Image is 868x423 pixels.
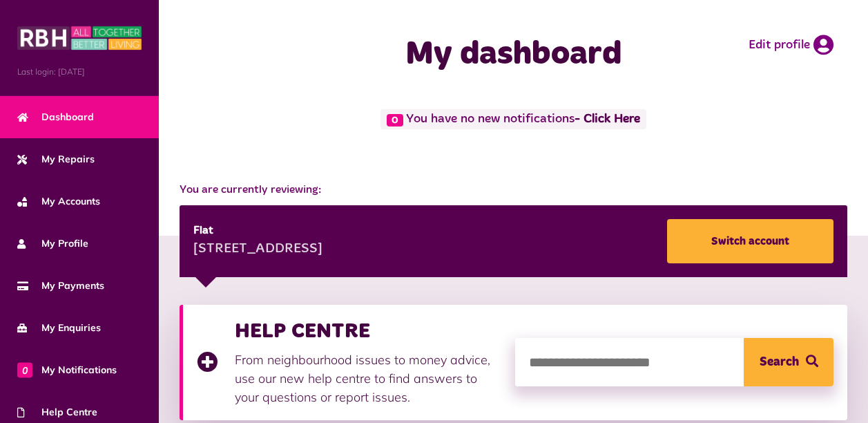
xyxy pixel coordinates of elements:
[760,338,799,386] span: Search
[17,24,142,52] img: MyRBH
[235,319,501,344] h3: HELP CENTRE
[17,321,101,335] span: My Enquiries
[744,338,833,386] button: Search
[17,110,94,124] span: Dashboard
[17,362,32,377] span: 0
[380,109,646,129] span: You have no new notifications
[575,113,640,126] a: - Click Here
[17,66,142,78] span: Last login: [DATE]
[17,152,95,167] span: My Repairs
[667,219,833,263] a: Switch account
[193,223,322,239] div: Flat
[235,350,501,406] p: From neighbourhood issues to money advice, use our new help centre to find answers to your questi...
[350,35,677,75] h1: My dashboard
[749,35,833,55] a: Edit profile
[387,114,403,126] span: 0
[17,194,100,209] span: My Accounts
[180,182,847,198] span: You are currently reviewing:
[17,279,104,293] span: My Payments
[17,405,97,420] span: Help Centre
[193,239,322,260] div: [STREET_ADDRESS]
[17,363,117,377] span: My Notifications
[17,236,88,251] span: My Profile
